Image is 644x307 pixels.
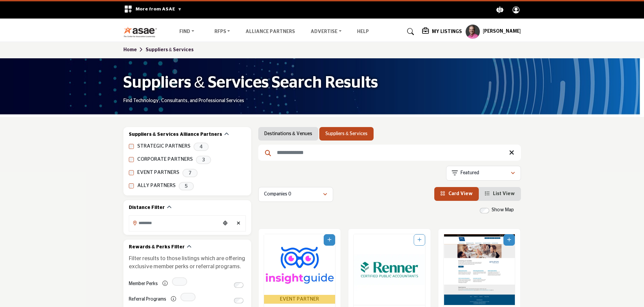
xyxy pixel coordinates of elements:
span: Card View [448,191,473,196]
a: Open Listing in new tab [444,234,515,305]
label: ALLY PARTNERS [137,182,176,190]
a: Add To List [417,238,421,242]
img: ASAE Business Solutions [444,234,515,305]
span: 7 [182,169,198,177]
input: Switch to Member Perks [234,282,243,288]
span: 3 [196,156,211,164]
img: Insight Guide LLC [264,234,335,295]
a: RFPs [210,27,235,36]
p: Filter results to those listings which are offering exclusive member perks or referral programs. [129,254,246,271]
label: EVENT PARTNERS [137,169,179,177]
h2: Distance Filter [129,205,165,211]
button: Featured [446,166,521,181]
h2: Rewards & Perks Filter [129,244,185,251]
input: STRATEGIC PARTNERS checkbox [129,144,134,149]
button: Companies 0 [258,187,333,202]
input: ALLY PARTNERS checkbox [129,183,134,188]
label: STRATEGIC PARTNERS [137,143,191,150]
div: My Listings [422,28,462,36]
div: More from ASAE [120,1,186,19]
div: Choose your current location [220,216,230,231]
a: Open Listing in new tab [354,234,425,305]
a: Home [123,48,146,52]
li: List View [479,187,521,201]
input: Search Keyword [258,145,521,161]
a: Suppliers & Services [325,130,368,137]
label: CORPORATE PARTNERS [137,156,193,163]
label: Member Perks [129,278,158,290]
h5: [PERSON_NAME] [483,28,521,35]
label: Referral Programs [129,294,166,305]
input: CORPORATE PARTNERS checkbox [129,157,134,162]
span: 4 [194,143,209,151]
a: Search [401,26,418,37]
span: More from ASAE [136,7,182,11]
input: Search Location [129,216,220,229]
a: View Card [440,191,473,196]
li: Card View [434,187,479,201]
label: Show Map [492,207,514,214]
p: Featured [461,170,479,177]
a: Advertise [306,27,346,36]
a: Suppliers & Services [146,48,194,52]
a: Add To List [507,238,511,242]
a: Alliance Partners [245,29,295,34]
h1: Suppliers & Services Search Results [123,72,378,93]
button: Show hide supplier dropdown [465,24,480,39]
a: Help [357,29,369,34]
h5: My Listings [432,29,462,35]
span: 5 [179,182,194,190]
a: View List [485,191,515,196]
img: Site Logo [123,26,161,37]
h2: Suppliers & Services Alliance Partners [129,131,222,138]
img: Renner and Company CPA PC [354,234,425,305]
p: Companies 0 [264,191,291,198]
input: EVENT PARTNERS checkbox [129,170,134,175]
p: Find Technology, Consultants, and Professional Services [123,98,244,104]
a: Add To List [327,238,331,242]
div: Clear search location [234,216,244,231]
span: EVENT PARTNER [265,296,334,303]
a: Find [175,27,199,36]
a: Open Listing in new tab [264,234,335,304]
input: Switch to Referral Programs [234,298,243,303]
span: List View [493,191,515,196]
a: Destinations & Venues [264,130,312,137]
